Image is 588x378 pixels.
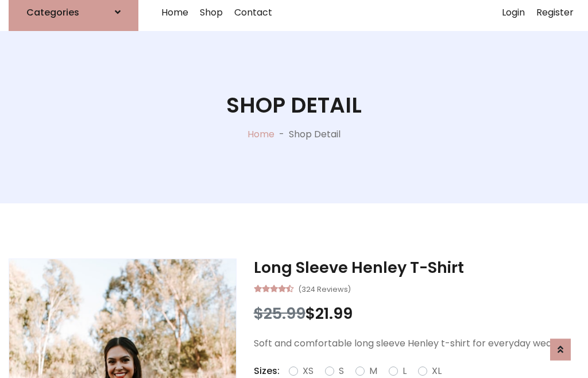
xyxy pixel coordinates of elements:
[254,304,579,323] h3: $
[289,128,341,141] p: Shop Detail
[315,303,353,324] span: 21.99
[26,7,79,18] h6: Categories
[369,364,377,378] label: M
[274,128,289,141] p: -
[303,364,314,378] label: XS
[339,364,344,378] label: S
[298,281,351,295] small: (324 Reviews)
[254,337,579,350] p: Soft and comfortable long sleeve Henley t-shirt for everyday wear.
[254,364,280,378] p: Sizes:
[254,303,305,324] span: $25.99
[403,364,407,378] label: L
[254,259,579,277] h3: Long Sleeve Henley T-Shirt
[226,92,362,118] h1: Shop Detail
[247,128,274,141] a: Home
[432,364,442,378] label: XL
